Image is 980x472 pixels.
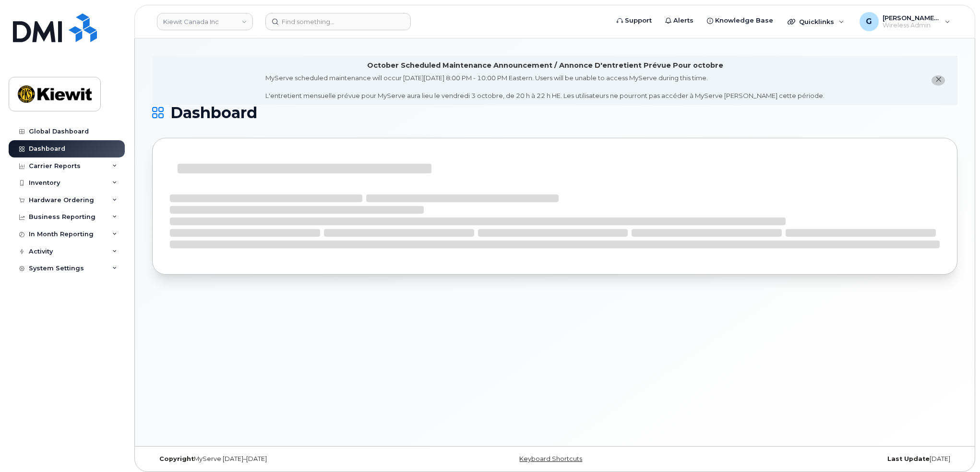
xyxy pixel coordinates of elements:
div: MyServe scheduled maintenance will occur [DATE][DATE] 8:00 PM - 10:00 PM Eastern. Users will be u... [265,73,825,100]
button: close notification [932,75,945,85]
div: [DATE] [689,455,957,463]
strong: Last Update [887,455,930,462]
span: Dashboard [170,106,257,120]
div: MyServe [DATE]–[DATE] [152,455,420,463]
a: Keyboard Shortcuts [519,455,582,462]
strong: Copyright [159,455,194,462]
div: October Scheduled Maintenance Announcement / Annonce D'entretient Prévue Pour octobre [367,61,723,71]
